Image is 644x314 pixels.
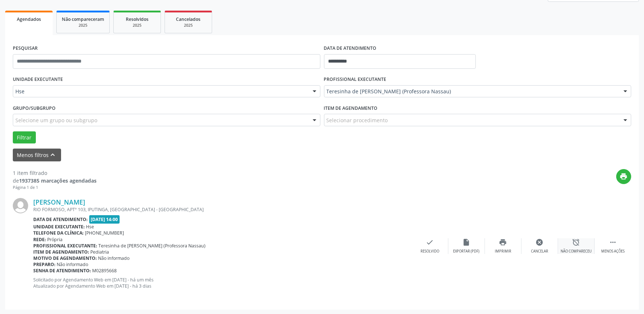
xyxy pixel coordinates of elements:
[609,238,617,246] i: 
[33,255,97,261] b: Motivo de agendamento:
[426,238,434,246] i: check
[33,261,56,268] b: Preparo:
[48,236,63,243] span: Própria
[324,74,387,85] label: PROFISSIONAL EXECUTANTE
[463,238,471,246] i: insert_drive_file
[17,16,41,22] span: Agendados
[57,261,88,268] span: Não informado
[327,116,388,124] span: Selecionar procedimento
[170,23,207,28] div: 2025
[324,102,378,114] label: Item de agendamento
[421,249,439,254] div: Resolvido
[13,149,61,161] button: Menos filtroskeyboard_arrow_up
[33,224,85,230] b: Unidade executante:
[601,249,625,254] div: Menos ações
[13,184,97,191] div: Página 1 de 1
[572,238,580,246] i: alarm_off
[126,16,148,22] span: Resolvidos
[89,215,120,224] span: [DATE] 14:00
[33,249,89,255] b: Item de agendamento:
[33,277,412,289] p: Solicitado por Agendamento Web em [DATE] - há um mês Atualizado por Agendamento Web em [DATE] - h...
[33,198,85,206] a: [PERSON_NAME]
[119,23,155,28] div: 2025
[453,249,480,254] div: Exportar (PDF)
[33,236,46,243] b: Rede:
[99,243,206,249] span: Teresinha de [PERSON_NAME] (Professora Nassau)
[86,224,94,230] span: Hse
[62,23,104,28] div: 2025
[33,216,88,223] b: Data de atendimento:
[33,268,91,274] b: Senha de atendimento:
[327,88,617,95] span: Teresinha de [PERSON_NAME] (Professora Nassau)
[13,131,36,144] button: Filtrar
[49,151,57,159] i: keyboard_arrow_up
[616,169,631,184] button: print
[531,249,548,254] div: Cancelar
[13,102,56,114] label: Grupo/Subgrupo
[495,249,511,254] div: Imprimir
[620,172,628,180] i: print
[324,43,377,54] label: DATA DE ATENDIMENTO
[13,169,97,177] div: 1 item filtrado
[536,238,544,246] i: cancel
[62,16,104,22] span: Não compareceram
[85,230,124,236] span: [PHONE_NUMBER]
[33,206,412,213] div: RIO FORMOSO, APTº 103, IPUTINGA, [GEOGRAPHIC_DATA] - [GEOGRAPHIC_DATA]
[176,16,201,22] span: Cancelados
[15,116,97,124] span: Selecione um grupo ou subgrupo
[15,88,305,95] span: Hse
[33,243,97,249] b: Profissional executante:
[93,268,117,274] span: M02895668
[561,249,592,254] div: Não compareceu
[19,177,97,184] strong: 1937385 marcações agendadas
[499,238,507,246] i: print
[13,43,38,54] label: PESQUISAR
[33,230,84,236] b: Telefone da clínica:
[13,198,28,213] img: img
[91,249,109,255] span: Pediatria
[13,74,63,85] label: UNIDADE EXECUTANTE
[98,255,130,261] span: Não informado
[13,177,97,184] div: de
